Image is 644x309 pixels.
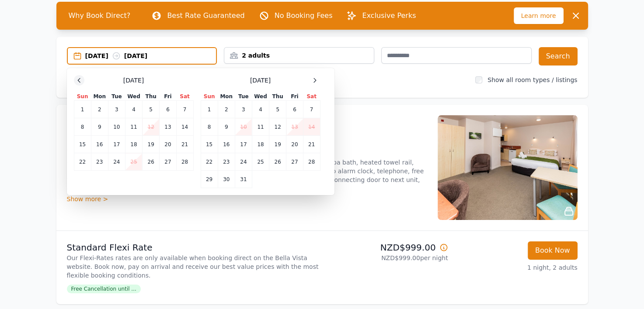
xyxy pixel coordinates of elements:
[74,93,91,101] th: Sun
[252,118,269,136] td: 11
[62,7,138,24] span: Why Book Direct?
[167,10,244,21] p: Best Rate Guaranteed
[91,118,108,136] td: 9
[143,153,160,171] td: 26
[67,254,319,280] p: Our Flexi-Rates rates are only available when booking direct on the Bella Vista website. Book now...
[176,153,193,171] td: 28
[303,101,320,118] td: 7
[143,118,160,136] td: 12
[252,101,269,118] td: 4
[201,93,218,101] th: Sun
[252,93,269,101] th: Wed
[143,136,160,153] td: 19
[528,241,578,260] button: Book Now
[269,118,286,136] td: 12
[303,93,320,101] th: Sat
[176,136,193,153] td: 21
[201,101,218,118] td: 1
[125,136,142,153] td: 18
[235,153,252,171] td: 24
[275,10,333,21] p: No Booking Fees
[160,153,176,171] td: 27
[125,118,142,136] td: 11
[91,153,108,171] td: 23
[91,93,108,101] th: Mon
[269,136,286,153] td: 19
[201,153,218,171] td: 22
[235,136,252,153] td: 17
[487,76,577,83] label: Show all room types / listings
[235,171,252,188] td: 31
[125,153,142,171] td: 25
[160,118,176,136] td: 13
[539,47,578,65] button: Search
[176,93,193,101] th: Sat
[108,136,125,153] td: 17
[74,118,91,136] td: 8
[123,76,144,85] span: [DATE]
[235,101,252,118] td: 3
[218,171,235,188] td: 30
[160,136,176,153] td: 20
[326,241,448,254] p: NZD$999.00
[224,51,374,60] div: 2 adults
[125,93,142,101] th: Wed
[362,10,416,21] p: Exclusive Perks
[91,136,108,153] td: 16
[252,136,269,153] td: 18
[201,118,218,136] td: 8
[269,93,286,101] th: Thu
[176,101,193,118] td: 7
[303,118,320,136] td: 14
[326,254,448,262] p: NZD$999.00 per night
[108,118,125,136] td: 10
[67,285,141,293] span: Free Cancellation until ...
[218,118,235,136] td: 9
[218,101,235,118] td: 2
[108,93,125,101] th: Tue
[250,76,271,85] span: [DATE]
[91,101,108,118] td: 2
[269,101,286,118] td: 5
[125,101,142,118] td: 4
[286,153,303,171] td: 27
[201,171,218,188] td: 29
[218,153,235,171] td: 23
[218,136,235,153] td: 16
[286,118,303,136] td: 13
[455,263,578,272] p: 1 night, 2 adults
[108,153,125,171] td: 24
[108,101,125,118] td: 3
[67,241,319,254] p: Standard Flexi Rate
[201,136,218,153] td: 15
[85,51,216,60] div: [DATE] [DATE]
[514,7,564,24] span: Learn more
[286,136,303,153] td: 20
[74,101,91,118] td: 1
[176,118,193,136] td: 14
[160,101,176,118] td: 6
[235,118,252,136] td: 10
[74,153,91,171] td: 22
[303,153,320,171] td: 28
[218,93,235,101] th: Mon
[303,136,320,153] td: 21
[143,93,160,101] th: Thu
[235,93,252,101] th: Tue
[286,101,303,118] td: 6
[160,93,176,101] th: Fri
[67,195,427,203] div: Show more >
[143,101,160,118] td: 5
[286,93,303,101] th: Fri
[252,153,269,171] td: 25
[269,153,286,171] td: 26
[74,136,91,153] td: 15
